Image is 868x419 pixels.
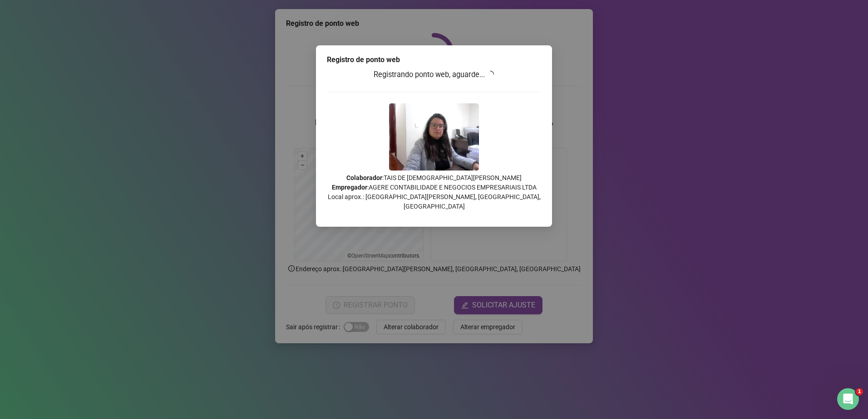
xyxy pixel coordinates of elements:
iframe: Intercom live chat [837,388,859,410]
img: Z [389,103,479,171]
p: : TAIS DE [DEMOGRAPHIC_DATA][PERSON_NAME] : AGERE CONTABILIDADE E NEGOCIOS EMPRESARIAIS LTDA Loca... [327,173,541,211]
strong: Empregador [332,184,367,191]
div: Registro de ponto web [327,54,541,65]
h3: Registrando ponto web, aguarde... [327,69,541,81]
span: loading [485,69,495,79]
span: 1 [856,388,863,395]
strong: Colaborador [346,174,382,181]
